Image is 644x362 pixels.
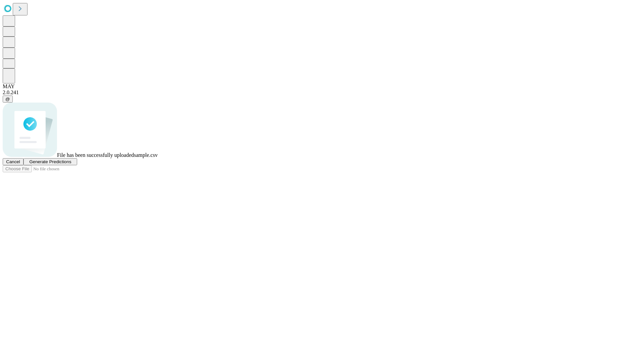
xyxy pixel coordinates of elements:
span: File has been successfully uploaded [57,152,134,158]
button: @ [3,96,13,103]
button: Generate Predictions [23,158,77,165]
span: @ [5,97,10,102]
div: MAY [3,83,641,89]
span: Generate Predictions [29,159,71,164]
span: Cancel [6,159,20,164]
div: 2.0.241 [3,89,641,96]
button: Cancel [3,158,23,165]
span: sample.csv [134,152,158,158]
